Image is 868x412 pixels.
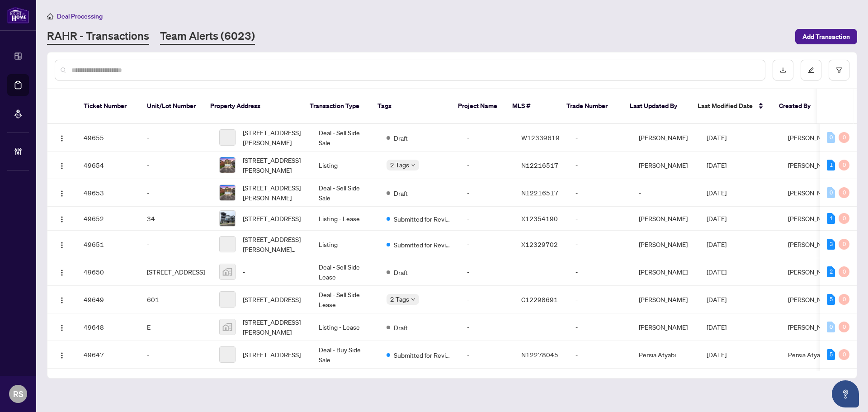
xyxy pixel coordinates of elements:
[55,185,69,200] button: Logo
[55,292,69,307] button: Logo
[243,128,304,147] span: [STREET_ADDRESS][PERSON_NAME]
[140,258,212,286] td: [STREET_ADDRESS]
[243,213,301,223] span: [STREET_ADDRESS]
[140,207,212,231] td: 34
[243,317,304,337] span: [STREET_ADDRESS][PERSON_NAME]
[521,189,558,197] span: N12216517
[394,133,408,143] span: Draft
[76,89,140,124] th: Ticket Number
[411,297,415,302] span: down
[460,207,514,231] td: -
[55,130,69,145] button: Logo
[839,349,849,360] div: 0
[839,294,849,305] div: 0
[394,322,408,332] span: Draft
[568,179,632,207] td: -
[243,234,304,254] span: [STREET_ADDRESS][PERSON_NAME][PERSON_NAME]
[394,214,453,224] span: Submitted for Review
[76,179,140,207] td: 49653
[311,341,379,369] td: Deal - Buy Side Sale
[76,231,140,258] td: 49651
[140,313,212,341] td: E
[311,258,379,286] td: Deal - Sell Side Lease
[707,268,726,276] span: [DATE]
[827,349,835,360] div: 5
[76,258,140,286] td: 49650
[58,216,66,223] img: Logo
[311,179,379,207] td: Deal - Sell Side Sale
[311,286,379,313] td: Deal - Sell Side Lease
[839,239,849,250] div: 0
[311,207,379,231] td: Listing - Lease
[559,89,623,124] th: Trade Number
[521,161,558,169] span: N12216517
[788,323,837,331] span: [PERSON_NAME]
[220,319,235,335] img: thumbnail-img
[707,133,726,142] span: [DATE]
[632,313,699,341] td: [PERSON_NAME]
[623,89,690,124] th: Last Updated By
[707,350,726,359] span: [DATE]
[632,286,699,313] td: [PERSON_NAME]
[58,242,66,249] img: Logo
[632,258,699,286] td: [PERSON_NAME]
[568,286,632,313] td: -
[632,179,699,207] td: -
[390,160,409,170] span: 2 Tags
[451,89,505,124] th: Project Name
[160,28,255,45] a: Team Alerts (6023)
[411,163,415,167] span: down
[55,320,69,334] button: Logo
[55,237,69,251] button: Logo
[568,231,632,258] td: -
[839,160,849,170] div: 0
[58,269,66,276] img: Logo
[47,28,149,45] a: RAHR - Transactions
[58,135,66,142] img: Logo
[394,267,408,277] span: Draft
[394,240,453,250] span: Submitted for Review
[58,324,66,331] img: Logo
[568,258,632,286] td: -
[788,350,825,359] span: Persia Atyabi
[394,350,453,360] span: Submitted for Review
[55,158,69,172] button: Logo
[707,295,726,303] span: [DATE]
[13,388,24,400] span: RS
[47,13,53,19] span: home
[140,341,212,369] td: -
[140,286,212,313] td: 601
[460,231,514,258] td: -
[827,187,835,198] div: 0
[521,350,558,359] span: N12278045
[521,214,558,223] span: X12354190
[460,152,514,179] td: -
[460,258,514,286] td: -
[390,294,409,304] span: 2 Tags
[521,240,558,248] span: X12329702
[707,240,726,248] span: [DATE]
[7,7,29,24] img: logo
[788,161,837,169] span: [PERSON_NAME]
[632,231,699,258] td: [PERSON_NAME]
[58,352,66,359] img: Logo
[839,266,849,277] div: 0
[839,213,849,224] div: 0
[460,313,514,341] td: -
[827,213,835,224] div: 1
[311,152,379,179] td: Listing
[460,286,514,313] td: -
[827,160,835,170] div: 1
[140,89,203,124] th: Unit/Lot Number
[827,294,835,305] div: 5
[57,12,103,20] span: Deal Processing
[203,89,302,124] th: Property Address
[707,214,726,223] span: [DATE]
[140,179,212,207] td: -
[632,124,699,152] td: [PERSON_NAME]
[58,190,66,197] img: Logo
[521,295,558,303] span: C12298691
[243,294,301,304] span: [STREET_ADDRESS]
[220,211,235,226] img: thumbnail-img
[568,313,632,341] td: -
